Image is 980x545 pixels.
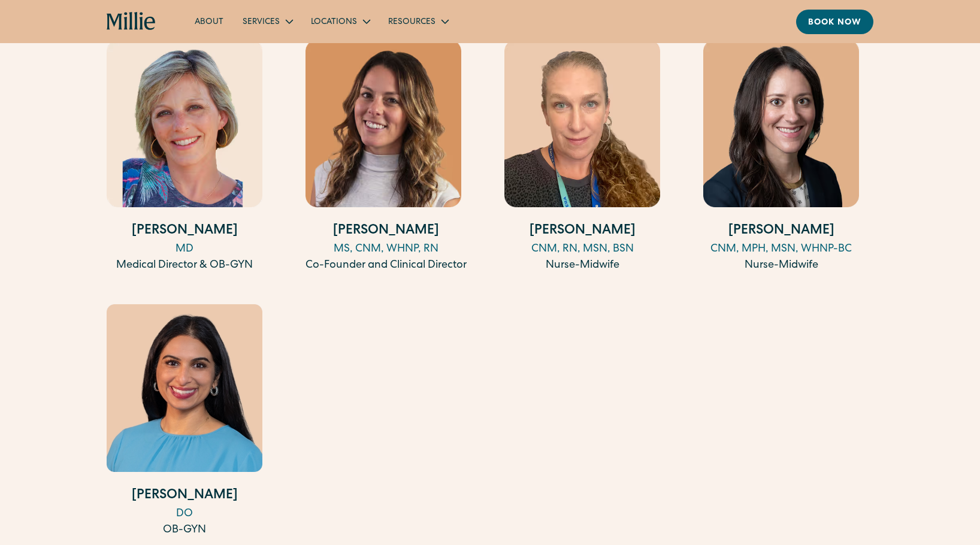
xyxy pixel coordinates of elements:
[107,40,262,274] a: [PERSON_NAME]MDMedical Director & OB-GYN
[796,10,873,34] a: Book now
[107,222,262,241] h4: [PERSON_NAME]
[388,16,435,29] div: Resources
[185,11,233,31] a: About
[808,17,861,29] div: Book now
[243,16,280,29] div: Services
[504,40,660,274] a: [PERSON_NAME]CNM, RN, MSN, BSNNurse-Midwife
[703,40,859,274] a: [PERSON_NAME]CNM, MPH, MSN, WHNP-BCNurse-Midwife
[311,16,357,29] div: Locations
[301,11,379,31] div: Locations
[306,40,467,274] a: [PERSON_NAME]MS, CNM, WHNP, RNCo-Founder and Clinical Director
[306,222,467,241] h4: [PERSON_NAME]
[107,241,262,258] div: MD
[107,522,262,538] div: OB-GYN
[306,258,467,274] div: Co-Founder and Clinical Director
[107,304,262,538] a: [PERSON_NAME]DOOB-GYN
[703,222,859,241] h4: [PERSON_NAME]
[107,506,262,522] div: DO
[379,11,457,31] div: Resources
[107,258,262,274] div: Medical Director & OB-GYN
[504,241,660,258] div: CNM, RN, MSN, BSN
[233,11,301,31] div: Services
[703,258,859,274] div: Nurse-Midwife
[306,241,467,258] div: MS, CNM, WHNP, RN
[703,241,859,258] div: CNM, MPH, MSN, WHNP-BC
[504,222,660,241] h4: [PERSON_NAME]
[107,486,262,506] h4: [PERSON_NAME]
[107,12,156,31] a: home
[504,258,660,274] div: Nurse-Midwife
